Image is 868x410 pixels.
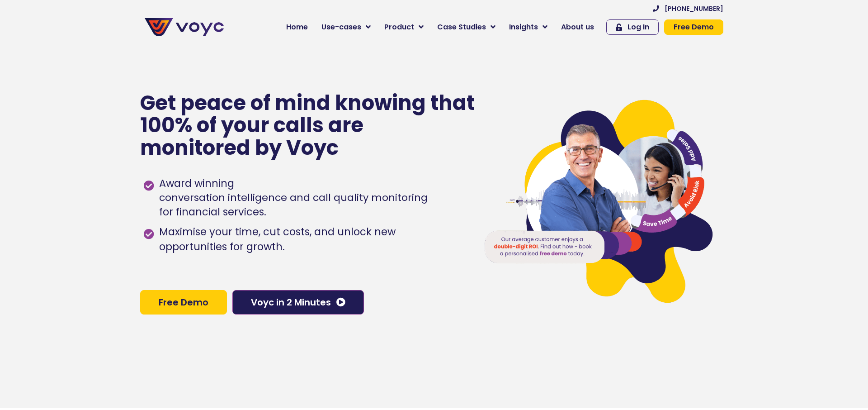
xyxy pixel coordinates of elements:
[157,224,466,255] span: Maximise your time, cut costs, and unlock new opportunities for growth.
[554,18,601,36] a: About us
[145,18,224,36] img: voyc-full-logo
[159,191,428,205] h1: conversation intelligence and call quality monitoring
[437,22,486,33] span: Case Studies
[159,298,208,307] span: Free Demo
[561,22,594,33] span: About us
[321,22,361,33] span: Use-cases
[251,298,331,307] span: Voyc in 2 Minutes
[140,92,476,159] p: Get peace of mind knowing that 100% of your calls are monitored by Voyc
[140,290,227,315] a: Free Demo
[430,18,502,36] a: Case Studies
[279,18,315,36] a: Home
[502,18,554,36] a: Insights
[627,24,649,31] span: Log In
[315,18,377,36] a: Use-cases
[665,5,723,12] span: [PHONE_NUMBER]
[674,24,714,31] span: Free Demo
[286,22,308,33] span: Home
[384,22,414,33] span: Product
[653,5,723,12] a: [PHONE_NUMBER]
[509,22,538,33] span: Insights
[157,176,428,219] span: Award winning for financial services.
[377,18,430,36] a: Product
[664,19,723,35] a: Free Demo
[232,290,364,315] a: Voyc in 2 Minutes
[606,19,659,35] a: Log In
